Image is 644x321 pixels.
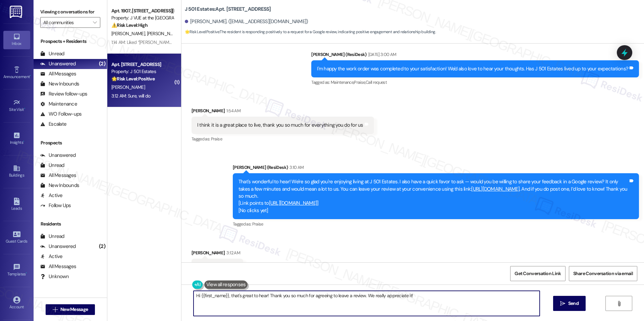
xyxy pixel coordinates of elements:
[569,266,637,281] button: Share Conversation via email
[252,221,263,227] span: Praise
[111,68,173,75] div: Property: J 501 Estates
[111,39,608,45] div: 1:14 AM: Liked “[PERSON_NAME] (J VUE at the LMA): Hey [PERSON_NAME] and [PERSON_NAME], happy to k...
[515,270,561,277] span: Get Conversation Link
[40,233,64,240] div: Unread
[40,273,69,280] div: Unknown
[111,7,173,14] div: Apt. 1907, [STREET_ADDRESS][PERSON_NAME]
[185,28,436,36] span: : The resident is responding positively to a request for a Google review, indicating positive eng...
[30,73,31,78] span: •
[40,7,100,17] label: Viewing conversations for
[233,164,639,173] div: [PERSON_NAME] (ResiDesk)
[573,270,633,277] span: Share Conversation via email
[367,51,396,58] div: [DATE] 3:00 AM
[197,122,363,129] div: I think it is a great place to live, thank you so much for everything you do for us
[53,307,58,312] i: 
[616,301,622,306] i: 
[3,261,30,279] a: Templates •
[40,182,79,189] div: New Inbounds
[43,17,90,28] input: All communities
[3,196,30,214] a: Leads
[111,93,151,99] div: 3:12 AM: Sure, will do
[185,6,271,13] b: J 501 Estates: Apt. [STREET_ADDRESS]
[40,243,76,250] div: Unanswered
[185,18,308,25] div: [PERSON_NAME]. ([EMAIL_ADDRESS][DOMAIN_NAME])
[40,121,66,128] div: Escalate
[34,139,107,146] div: Prospects
[233,219,639,229] div: Tagged as:
[185,29,219,35] strong: 🌟 Risk Level: Positive
[269,200,317,206] a: [URL][DOMAIN_NAME]
[111,22,148,28] strong: ⚠️ Risk Level: High
[34,38,107,45] div: Prospects + Residents
[40,152,76,159] div: Unanswered
[111,61,173,68] div: Apt. [STREET_ADDRESS]
[46,304,95,315] button: New Message
[317,65,628,72] div: I'm happy the work order was completed to your satisfaction! We'd also love to hear your thoughts...
[93,20,97,25] i: 
[24,106,25,111] span: •
[311,77,639,87] div: Tagged as:
[211,136,222,142] span: Praise
[40,172,76,179] div: All Messages
[560,301,565,306] i: 
[23,139,24,144] span: •
[238,178,628,214] div: That's wonderful to hear! We're so glad you're enjoying living at J 501 Estates. I also have a qu...
[97,241,107,252] div: (2)
[26,271,27,275] span: •
[192,134,374,144] div: Tagged as:
[311,51,639,60] div: [PERSON_NAME] (ResiDesk)
[40,80,79,87] div: New Inbounds
[3,31,30,49] a: Inbox
[147,30,182,37] span: [PERSON_NAME]
[225,249,240,256] div: 3:12 AM
[40,192,63,199] div: Active
[40,111,82,118] div: WO Follow-ups
[471,186,520,192] a: [URL][DOMAIN_NAME]
[194,291,540,316] textarea: Hi {{first_name}}, that's great to hear! Thank you so much for agreeing to leave a review. We rea...
[40,101,77,108] div: Maintenance
[225,107,240,114] div: 1:54 AM
[40,70,76,77] div: All Messages
[366,79,387,85] span: Call request
[331,79,354,85] span: Maintenance ,
[192,107,374,117] div: [PERSON_NAME]
[40,90,87,98] div: Review follow-ups
[40,50,64,57] div: Unread
[111,30,147,37] span: [PERSON_NAME]
[40,202,71,209] div: Follow Ups
[553,296,586,311] button: Send
[192,249,243,259] div: [PERSON_NAME]
[3,294,30,312] a: Account
[40,60,76,67] div: Unanswered
[34,220,107,228] div: Residents
[40,162,64,169] div: Unread
[3,130,30,148] a: Insights •
[40,253,63,260] div: Active
[60,306,88,313] span: New Message
[97,59,107,69] div: (2)
[10,6,23,18] img: ResiDesk Logo
[40,263,76,270] div: All Messages
[111,84,145,90] span: [PERSON_NAME]
[111,76,155,82] strong: 🌟 Risk Level: Positive
[288,164,304,171] div: 3:10 AM
[510,266,565,281] button: Get Conversation Link
[568,300,579,307] span: Send
[3,163,30,181] a: Buildings
[3,229,30,247] a: Guest Cards
[354,79,365,85] span: Praise ,
[111,14,173,21] div: Property: J VUE at the [GEOGRAPHIC_DATA]
[3,97,30,115] a: Site Visit •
